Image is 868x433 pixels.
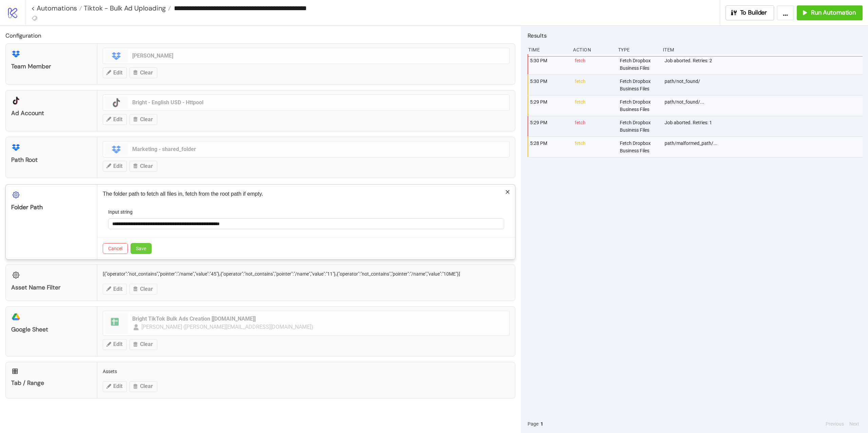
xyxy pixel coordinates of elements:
[108,208,137,216] label: Input string
[619,95,659,116] div: Fetch Dropbox Business Files
[811,9,856,17] span: Run Automation
[529,54,569,74] div: 5:30 PM
[528,43,568,56] div: Time
[574,75,614,95] div: fetch
[11,203,92,211] div: Folder Path
[726,5,774,20] button: To Builder
[619,137,659,157] div: Fetch Dropbox Business Files
[574,95,614,116] div: fetch
[664,54,864,74] div: Job aborted. Retries: 2
[528,420,538,428] span: Page
[31,5,82,12] a: < Automations
[108,246,122,251] span: Cancel
[664,137,864,157] div: path/malformed_path/...
[529,116,569,136] div: 5:29 PM
[619,116,659,136] div: Fetch Dropbox Business Files
[82,4,166,13] span: Tiktok - Bulk Ad Uploading
[740,9,767,17] span: To Builder
[619,75,659,95] div: Fetch Dropbox Business Files
[777,5,794,20] button: ...
[108,218,504,229] input: Input string
[529,95,569,116] div: 5:29 PM
[847,420,861,428] button: Next
[664,116,864,136] div: Job aborted. Retries: 1
[103,190,510,198] p: The folder path to fetch all files in, fetch from the root path if empty.
[574,54,614,74] div: fetch
[617,43,657,56] div: Type
[82,5,171,12] a: Tiktok - Bulk Ad Uploading
[103,243,128,254] button: Cancel
[574,116,614,136] div: fetch
[664,95,864,116] div: path/not_found/...
[572,43,612,56] div: Action
[664,75,864,95] div: path/not_found/
[797,5,863,20] button: Run Automation
[528,31,863,40] h2: Results
[619,54,659,74] div: Fetch Dropbox Business Files
[529,75,569,95] div: 5:30 PM
[505,190,510,194] span: close
[5,31,515,40] h2: Configuration
[131,243,152,254] button: Save
[538,420,545,428] button: 1
[574,137,614,157] div: fetch
[136,246,146,251] span: Save
[529,137,569,157] div: 5:28 PM
[824,420,846,428] button: Previous
[662,43,863,56] div: Item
